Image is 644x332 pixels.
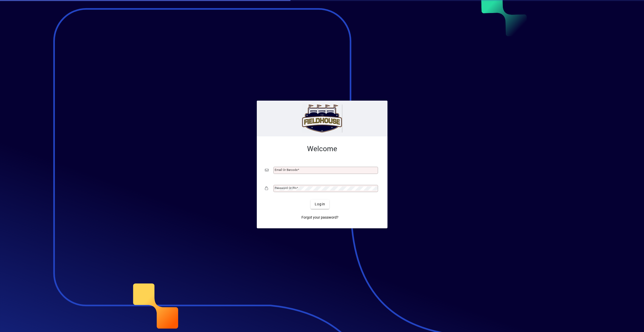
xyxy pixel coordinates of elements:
a: Forgot your password? [299,213,341,222]
mat-label: Email or Barcode [275,168,298,172]
button: Login [311,200,329,209]
span: Login [315,201,325,207]
span: Forgot your password? [301,215,338,220]
h2: Welcome [265,145,379,153]
mat-label: Password or Pin [275,186,297,190]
